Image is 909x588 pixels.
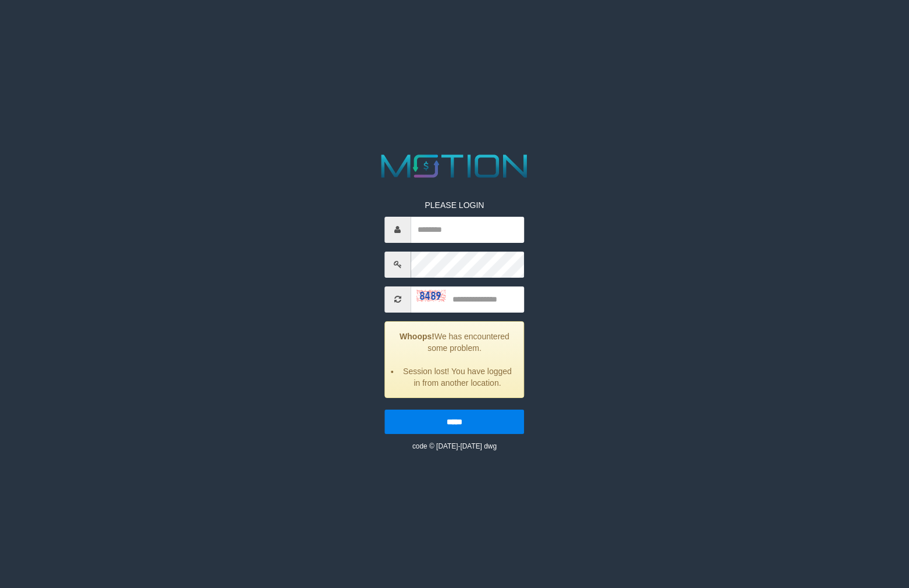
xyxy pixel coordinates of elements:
[412,442,497,450] small: code © [DATE]-[DATE] dwg
[384,321,524,398] div: We has encountered some problem.
[384,199,524,211] p: PLEASE LOGIN
[375,150,534,182] img: MOTION_logo.png
[400,365,515,389] li: Session lost! You have logged in from another location.
[416,290,445,302] img: captcha
[400,332,434,341] strong: Whoops!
